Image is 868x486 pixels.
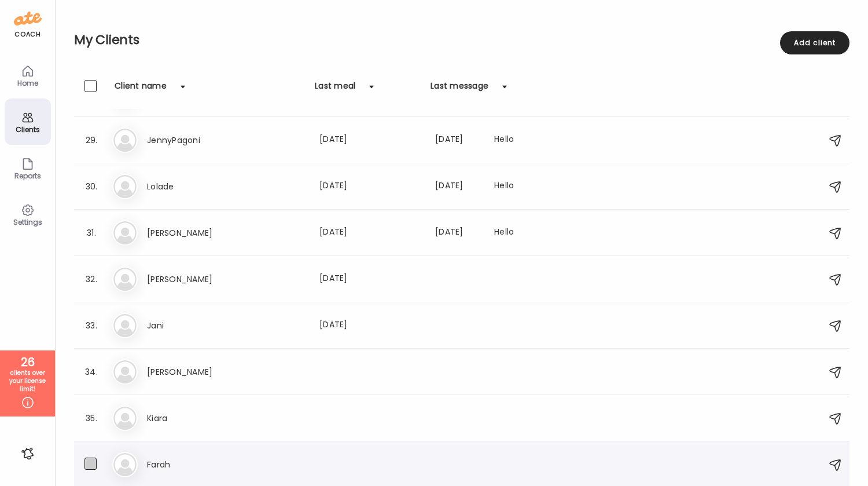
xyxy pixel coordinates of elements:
div: Add client [780,31,849,54]
div: 32. [84,272,98,286]
div: coach [14,30,41,39]
div: 30. [84,180,98,193]
div: clients over your license limit! [4,369,51,393]
div: 31. [84,226,98,240]
div: Settings [7,218,49,226]
div: [DATE] [435,226,480,240]
h3: [PERSON_NAME] [147,365,249,379]
img: ate [14,9,42,28]
div: 34. [84,365,98,379]
div: Reports [7,172,49,180]
div: [DATE] [435,180,480,193]
h3: Lolade [147,180,249,193]
div: [DATE] [319,133,421,147]
div: Home [7,79,49,87]
div: [DATE] [319,226,421,240]
h3: Farah [147,458,249,472]
div: [DATE] [435,133,480,147]
h3: [PERSON_NAME] [147,272,249,286]
div: Hello [494,226,596,240]
div: Hello [494,133,596,147]
div: Clients [7,126,49,133]
div: [DATE] [319,272,421,286]
h3: JennyPagoni [147,133,249,147]
div: Hello [494,180,596,193]
div: 33. [84,319,98,332]
h2: My Clients [74,31,849,49]
div: 29. [84,133,98,147]
div: [DATE] [319,319,421,332]
h3: Jani [147,319,249,332]
div: 35. [84,411,98,425]
div: [DATE] [319,180,421,193]
div: Client name [115,80,167,98]
div: Last message [431,80,488,98]
h3: [PERSON_NAME] [147,226,249,240]
div: 26 [4,355,51,369]
h3: Kiara [147,411,249,425]
div: Last meal [315,80,355,98]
